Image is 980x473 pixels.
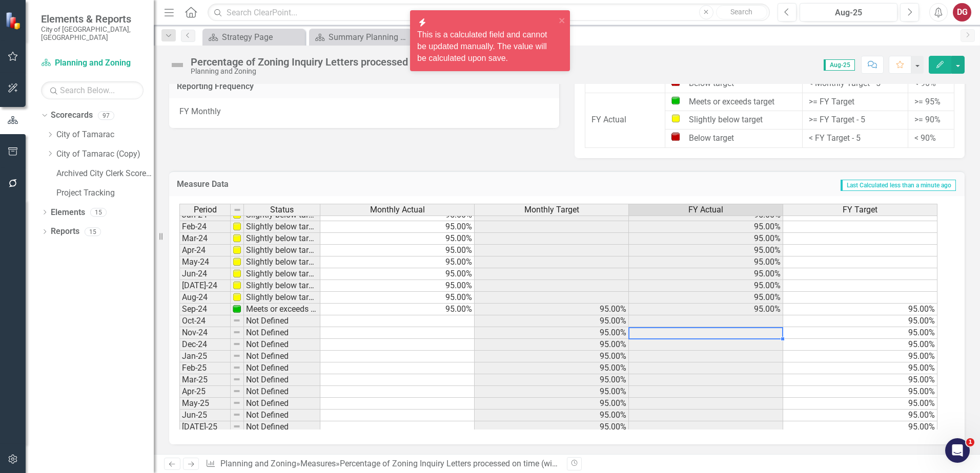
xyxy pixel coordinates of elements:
img: P5LKOg1sb8zeUYFL+N4OvWQAAAABJRU5ErkJggg== [233,246,241,254]
a: Measures [300,459,336,468]
td: 95.00% [783,398,937,410]
td: 95.00% [629,292,783,304]
td: 95.00% [629,304,783,315]
td: Apr-25 [179,386,231,398]
span: Monthly Target [524,205,579,214]
img: Below target [671,133,680,141]
td: >= FY Target - 5 [802,111,908,130]
img: 8DAGhfEEPCf229AAAAAElFTkSuQmCC [233,387,241,395]
div: Percentage of Zoning Inquiry Letters processed on time (within 5 business days) [340,459,629,468]
img: 8DAGhfEEPCf229AAAAAElFTkSuQmCC [233,340,241,348]
td: Feb-24 [179,221,231,233]
button: close [559,14,566,26]
img: Not Defined [169,57,186,73]
h3: Measure Data [177,180,417,189]
div: Summary Planning and Zoning - Program Description (3010) [329,31,409,44]
td: 95.00% [783,362,937,374]
td: Jun-25 [179,410,231,421]
td: Oct-24 [179,315,231,327]
img: 8DAGhfEEPCf229AAAAAElFTkSuQmCC [233,399,241,407]
span: Search [730,8,752,16]
td: 95.00% [320,256,475,268]
td: 95.00% [475,398,629,410]
div: Below target [671,133,796,144]
td: Not Defined [244,362,320,374]
td: 95.00% [783,421,937,433]
span: Period [194,205,217,214]
td: Not Defined [244,339,320,351]
td: 95.00% [475,374,629,386]
td: Slightly below target [244,256,320,268]
div: Strategy Page [222,31,302,44]
button: Aug-25 [800,3,897,21]
td: 95.00% [629,256,783,268]
a: City of Tamarac [56,129,154,141]
span: Monthly Actual [370,205,425,214]
td: Slightly below target [244,233,320,245]
td: May-24 [179,256,231,268]
td: 95.00% [629,233,783,245]
a: Summary Planning and Zoning - Program Description (3010) [312,31,409,44]
div: FY Monthly [169,98,559,128]
img: P5LKOg1sb8zeUYFL+N4OvWQAAAABJRU5ErkJggg== [233,257,241,266]
img: Meets or exceeds target [671,96,680,104]
td: 95.00% [629,221,783,233]
button: DG [953,3,971,21]
span: FY Actual [688,205,723,214]
td: 95.00% [783,374,937,386]
td: 95.00% [783,327,937,339]
td: 95.00% [783,410,937,421]
div: Below target [671,78,796,90]
img: P5LKOg1sb8zeUYFL+N4OvWQAAAABJRU5ErkJggg== [233,234,241,242]
td: Slightly below target [244,245,320,256]
td: >= 95% [908,93,954,111]
td: [DATE]-25 [179,421,231,433]
h3: Reporting Frequency [177,82,552,91]
a: Elements [51,207,85,219]
td: 95.00% [320,221,475,233]
div: 15 [85,227,101,236]
td: >= FY Target [802,93,908,111]
td: Apr-24 [179,245,231,256]
td: 95.00% [475,386,629,398]
div: Planning and Zoning [191,68,558,75]
td: Meets or exceeds target [244,304,320,315]
img: 8DAGhfEEPCf229AAAAAElFTkSuQmCC [233,352,241,360]
td: Not Defined [244,351,320,362]
td: >= 90% [908,111,954,130]
span: Last Calculated less than a minute ago [841,180,956,191]
td: 95.00% [475,421,629,433]
td: Not Defined [244,421,320,433]
div: This is a calculated field and cannot be updated manually. The value will be calculated upon save. [417,29,556,64]
img: 8DAGhfEEPCf229AAAAAElFTkSuQmCC [233,411,241,419]
input: Search Below... [41,81,144,99]
td: 95.00% [783,339,937,351]
td: 95.00% [475,351,629,362]
td: 95.00% [475,327,629,339]
td: 95.00% [475,410,629,421]
td: Aug-24 [179,292,231,304]
td: Mar-25 [179,374,231,386]
td: 95.00% [320,304,475,315]
span: FY Target [843,205,877,214]
td: May-25 [179,398,231,410]
td: Not Defined [244,374,320,386]
img: 8DAGhfEEPCf229AAAAAElFTkSuQmCC [233,328,241,336]
div: 15 [90,208,107,217]
td: 95.00% [629,268,783,280]
a: Project Tracking [56,187,154,199]
div: » » [206,458,559,470]
td: < Monthly Target - 5 [802,74,908,93]
td: 95.00% [475,339,629,351]
td: Not Defined [244,327,320,339]
td: Dec-24 [179,339,231,351]
small: City of [GEOGRAPHIC_DATA], [GEOGRAPHIC_DATA] [41,25,144,42]
td: 95.00% [320,268,475,280]
td: 95.00% [783,351,937,362]
img: P5LKOg1sb8zeUYFL+N4OvWQAAAABJRU5ErkJggg== [233,293,241,301]
td: Feb-25 [179,362,231,374]
div: Percentage of Zoning Inquiry Letters processed on time (within 5 business days) [191,56,558,68]
div: Aug-25 [803,7,894,19]
td: < FY Target - 5 [802,130,908,148]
